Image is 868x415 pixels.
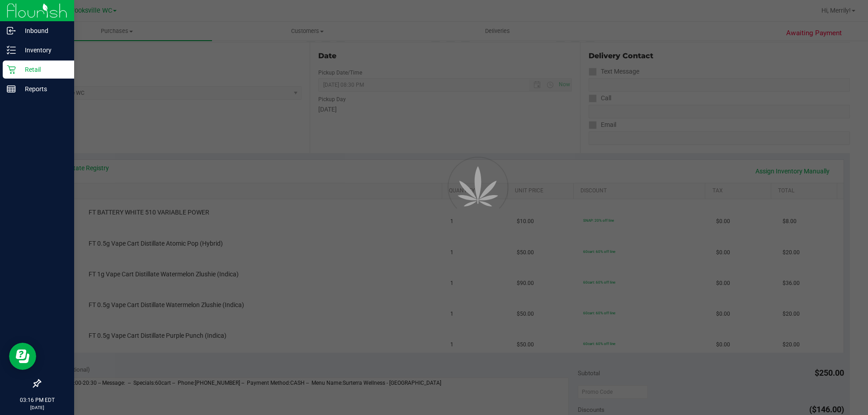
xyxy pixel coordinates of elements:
[7,26,16,35] inline-svg: Inbound
[7,65,16,74] inline-svg: Retail
[4,396,70,404] p: 03:16 PM EDT
[16,25,70,36] p: Inbound
[9,343,36,370] iframe: Resource center
[16,45,70,56] p: Inventory
[4,404,70,411] p: [DATE]
[7,46,16,55] inline-svg: Inventory
[16,64,70,75] p: Retail
[7,84,16,93] inline-svg: Reports
[16,84,70,94] p: Reports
